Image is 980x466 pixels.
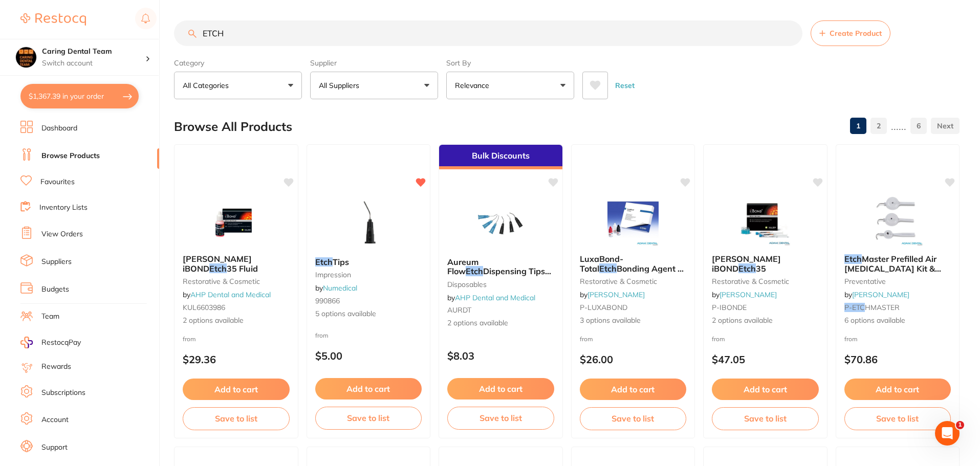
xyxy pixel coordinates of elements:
span: Master Prefilled Air [MEDICAL_DATA] Kit & Tips [844,254,941,283]
span: by [712,290,777,299]
p: $47.05 [712,353,819,365]
span: from [315,331,329,339]
em: Etch [599,263,617,274]
label: Category [174,58,302,68]
p: All Suppliers [319,80,363,91]
b: Aureum Flow Etch Dispensing Tips Black [447,257,554,276]
small: preventative [844,277,951,285]
button: Save to list [844,407,951,430]
a: Inventory Lists [39,203,88,213]
img: Restocq Logo [20,13,86,26]
small: restorative & cosmetic [712,277,819,285]
button: Reset [612,72,638,99]
b: Kulzer iBOND Etch 35 [712,254,819,273]
p: $8.03 [447,350,554,362]
span: LuxaBond-Total [580,254,623,273]
span: P-LUXABOND [580,303,627,312]
em: Etch [466,266,483,276]
button: Save to list [183,407,290,430]
span: Create Product [830,29,882,37]
em: Etch [209,263,227,274]
span: RestocqPay [41,338,81,348]
a: AHP Dental and Medical [190,290,271,299]
span: [PERSON_NAME] iBOND [712,254,781,273]
span: Aureum Flow [447,257,478,276]
button: Save to list [712,407,819,430]
img: Kulzer iBOND Etch 35 [732,195,798,246]
a: View Orders [41,229,83,239]
a: Favourites [40,177,75,187]
h2: Browse All Products [174,120,292,134]
span: by [183,290,271,299]
p: All Categories [183,80,233,91]
img: Etch Master Prefilled Air Abrasion Kit & Tips [864,195,931,246]
p: $26.00 [580,353,687,365]
span: 990866 [315,296,340,305]
small: restorative & cosmetic [183,277,290,285]
a: Team [41,312,59,322]
a: Restocq Logo [20,8,86,31]
button: Add to cart [580,379,687,400]
a: Browse Products [41,151,100,161]
a: RestocqPay [20,337,81,348]
span: KUL6603986 [183,303,225,312]
span: [PERSON_NAME] iBOND [183,254,252,273]
img: RestocqPay [20,337,33,348]
a: [PERSON_NAME] [587,290,645,299]
a: Numedical [323,283,357,293]
a: [PERSON_NAME] [720,290,777,299]
b: Etch Master Prefilled Air Abrasion Kit & Tips [844,254,951,273]
span: 1 [956,421,964,429]
button: Add to cart [183,379,290,400]
span: by [580,290,645,299]
span: 2 options available [183,316,290,326]
span: HMASTER [865,303,900,312]
a: Subscriptions [41,388,85,398]
iframe: Intercom live chat [935,421,960,446]
b: Kulzer iBOND Etch 35 Fluid [183,254,290,273]
a: AHP Dental and Medical [455,293,535,302]
a: Rewards [41,362,71,372]
em: Etch [844,254,862,264]
img: Kulzer iBOND Etch 35 Fluid [203,195,269,246]
p: $70.86 [844,353,951,365]
small: disposables [447,280,554,289]
p: Switch account [42,58,145,69]
button: Add to cart [844,379,951,400]
img: LuxaBond-Total Etch Bonding Agent & Endobrushes [600,195,666,246]
button: Save to list [580,407,687,430]
a: Dashboard [41,123,77,134]
span: 6 options available [844,316,951,326]
a: [PERSON_NAME] [852,290,909,299]
small: impression [315,271,422,279]
span: from [580,335,593,343]
a: 6 [910,116,927,136]
a: 2 [870,116,887,136]
span: by [844,290,909,299]
span: Bonding Agent & Endobrushes [580,263,684,283]
span: AURDT [447,305,471,315]
h4: Caring Dental Team [42,47,145,57]
label: Supplier [310,58,438,68]
p: ...... [891,120,906,132]
p: $29.36 [183,353,290,365]
a: 1 [850,116,866,136]
span: Tips [333,257,349,267]
button: Add to cart [712,379,819,400]
img: Caring Dental Team [16,47,36,68]
span: from [183,335,196,343]
button: Add to cart [447,378,554,400]
span: from [712,335,725,343]
button: All Suppliers [310,72,438,99]
span: from [844,335,858,343]
em: P-ETC [844,303,865,312]
span: 35 Fluid [227,263,258,274]
span: 2 options available [447,318,554,328]
input: Search Products [174,20,802,46]
a: Account [41,415,69,425]
button: Relevance [446,72,574,99]
span: 2 options available [712,316,819,326]
a: Support [41,442,68,453]
p: Relevance [455,80,493,91]
button: $1,367.39 in your order [20,84,139,108]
